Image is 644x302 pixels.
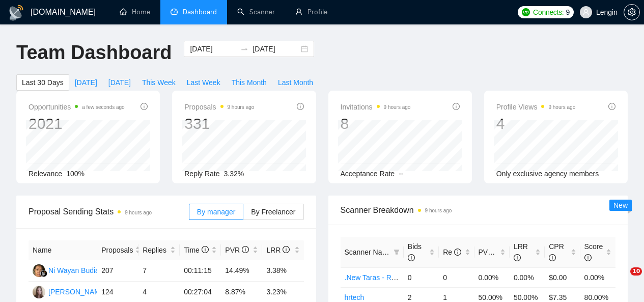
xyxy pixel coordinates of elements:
[184,246,208,254] span: Time
[108,77,131,88] span: [DATE]
[142,77,176,88] span: This Week
[453,103,460,110] span: info-circle
[69,74,103,91] button: [DATE]
[545,267,580,287] td: $0.00
[29,114,125,133] div: 2021
[262,260,303,282] td: 3.38%
[29,170,62,178] span: Relevance
[184,114,254,133] div: 331
[283,246,290,253] span: info-circle
[8,5,24,21] img: logo
[266,246,290,254] span: LRR
[29,205,189,218] span: Proposal Sending Stats
[48,265,105,276] div: Ni Wayan Budiarti
[522,8,530,16] img: upwork-logo.png
[48,286,107,297] div: [PERSON_NAME]
[190,43,236,54] input: Start date
[297,103,304,110] span: info-circle
[496,101,576,113] span: Profile Views
[391,244,402,260] span: filter
[514,254,521,261] span: info-circle
[408,254,415,261] span: info-circle
[16,41,172,65] h1: Team Dashboard
[439,267,474,287] td: 0
[184,101,254,113] span: Proposals
[22,77,64,88] span: Last 30 Days
[197,208,235,216] span: By manager
[29,101,125,113] span: Opportunities
[272,74,319,91] button: Last Month
[251,208,295,216] span: By Freelancer
[141,103,148,110] span: info-circle
[609,267,634,292] iframe: Intercom live chat
[29,240,97,260] th: Name
[143,244,168,256] span: Replies
[514,242,528,262] span: LRR
[228,104,255,110] time: 9 hours ago
[240,45,248,53] span: swap-right
[97,240,138,260] th: Proposals
[549,242,564,262] span: CPR
[584,254,592,261] span: info-circle
[240,45,248,53] span: to
[253,43,299,54] input: End date
[399,170,403,178] span: --
[237,8,275,16] a: searchScanner
[181,74,226,91] button: Last Week
[180,260,221,282] td: 00:11:15
[345,248,392,256] span: Scanner Name
[341,101,411,113] span: Invitations
[496,170,599,178] span: Only exclusive agency members
[474,267,510,287] td: 0.00%
[624,8,640,16] a: setting
[404,267,439,287] td: 0
[103,74,136,91] button: [DATE]
[345,273,443,282] a: .New Taras - ReactJS/NodeJS.
[171,8,178,15] span: dashboard
[548,104,575,110] time: 9 hours ago
[443,248,461,256] span: Re
[295,8,327,16] a: userProfile
[533,7,564,18] span: Connects:
[101,244,133,256] span: Proposals
[136,74,181,91] button: This Week
[580,267,615,287] td: 0.00%
[33,286,45,298] img: NB
[341,114,411,133] div: 8
[582,9,590,16] span: user
[75,77,97,88] span: [DATE]
[345,293,365,301] a: hrtech
[138,260,180,282] td: 7
[613,201,628,209] span: New
[184,170,219,178] span: Reply Rate
[608,103,615,110] span: info-circle
[120,8,150,16] a: homeHome
[584,242,603,262] span: Score
[394,249,400,255] span: filter
[479,248,502,256] span: PVR
[408,242,422,262] span: Bids
[341,170,395,178] span: Acceptance Rate
[232,77,267,88] span: This Month
[454,249,461,256] span: info-circle
[224,170,244,178] span: 3.32%
[278,77,313,88] span: Last Month
[425,208,452,213] time: 9 hours ago
[242,246,249,253] span: info-circle
[97,260,138,282] td: 207
[630,267,642,276] span: 10
[183,8,217,16] span: Dashboard
[384,104,411,110] time: 9 hours ago
[341,204,616,216] span: Scanner Breakdown
[624,4,640,20] button: setting
[221,260,262,282] td: 14.49%
[33,266,105,274] a: NWNi Wayan Budiarti
[33,287,107,295] a: NB[PERSON_NAME]
[33,264,45,277] img: NW
[510,267,545,287] td: 0.00%
[40,270,47,277] img: gigradar-bm.png
[496,114,576,133] div: 4
[549,254,556,261] span: info-circle
[16,74,69,91] button: Last 30 Days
